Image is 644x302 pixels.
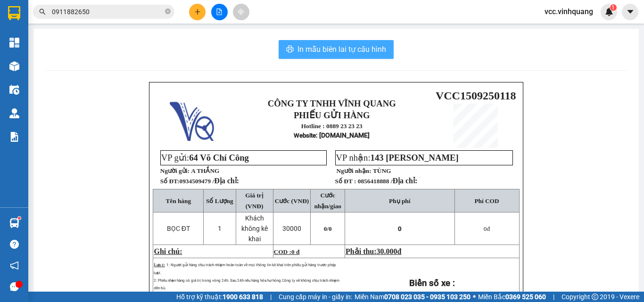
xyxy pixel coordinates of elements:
[39,8,46,15] span: search
[484,225,487,232] span: 0
[9,132,19,142] img: solution-icon
[346,247,401,255] span: Phải thu:
[245,192,263,210] span: Giá trị (VNĐ)
[9,218,19,228] img: warehouse-icon
[335,178,356,185] strong: Số ĐT :
[87,50,109,57] span: Website
[384,293,471,301] strong: 0708 023 035 - 0935 103 250
[279,40,394,59] button: printerIn mẫu biên lai tự cấu hình
[270,292,272,302] span: |
[389,197,410,204] span: Phụ phí
[9,61,19,71] img: warehouse-icon
[214,177,239,185] span: Địa chỉ:
[301,122,363,130] strong: Hotline : 0889 23 23 23
[176,292,263,302] span: Hỗ trợ kỹ thuật:
[329,225,332,232] span: 0
[154,278,339,290] span: 2: Phiếu nhận hàng có giá trị trong vòng 24h. Sau 24h nếu hàng hóa hư hỏng Công ty sẽ không chịu ...
[409,278,455,288] strong: Biển số xe :
[291,248,299,255] span: 0 đ
[206,197,233,204] span: Số Lượng
[160,167,190,174] strong: Người gửi:
[478,292,546,302] span: Miền Bắc
[473,295,476,299] span: ⚪️
[297,43,386,55] span: In mẫu biên lai tự cấu hình
[160,178,239,185] strong: Số ĐT:
[238,8,244,15] span: aim
[154,247,182,255] span: Ghi chú:
[294,110,370,120] strong: PHIẾU GỬI HÀNG
[392,177,417,185] span: Địa chỉ:
[10,240,19,249] span: question-circle
[191,167,219,174] span: A THẮNG
[167,225,190,232] span: BỌC ĐT
[336,153,459,163] span: VP nhận:
[610,4,617,11] sup: 1
[8,6,20,20] img: logo-vxr
[286,45,294,54] span: printer
[65,16,193,26] strong: CÔNG TY TNHH VĨNH QUANG
[358,178,418,185] span: 0856418888 /
[233,4,249,20] button: aim
[373,167,391,174] span: TÙNG
[324,225,332,232] span: 0/
[626,8,635,16] span: caret-down
[189,153,249,163] span: 64 Võ Chí Công
[294,131,370,139] strong: : [DOMAIN_NAME]
[611,4,615,11] span: 1
[165,8,171,16] span: close-circle
[537,6,601,17] span: vcc.vinhquang
[377,247,397,255] span: 30.000
[154,263,165,267] span: Lưu ý:
[314,192,341,210] span: Cước nhận/giao
[436,90,516,102] span: VCC1509250118
[216,8,223,15] span: file-add
[10,282,19,291] span: message
[8,15,53,59] img: logo
[592,294,598,300] span: copyright
[179,178,239,185] span: 0934509479 /
[397,247,402,255] span: đ
[154,263,336,275] span: 1: Người gửi hàng chịu trách nhiệm hoàn toàn về mọi thông tin kê khai trên phiếu gửi hàng trước p...
[294,132,316,139] span: Website
[9,38,19,48] img: dashboard-icon
[18,217,21,220] sup: 1
[223,293,263,301] strong: 1900 633 818
[279,292,352,302] span: Cung cấp máy in - giấy in:
[91,28,167,38] strong: PHIẾU GỬI HÀNG
[274,248,300,255] span: COD :
[189,4,206,20] button: plus
[194,8,201,15] span: plus
[282,225,301,232] span: 30000
[275,197,309,204] span: Cước (VNĐ)
[398,225,402,232] span: 0
[218,225,222,232] span: 1
[9,85,19,95] img: warehouse-icon
[165,8,171,14] span: close-circle
[474,197,499,204] span: Phí COD
[99,40,160,47] strong: Hotline : 0889 23 23 23
[9,108,19,118] img: warehouse-icon
[622,4,638,20] button: caret-down
[268,98,396,108] strong: CÔNG TY TNHH VĨNH QUANG
[10,261,19,270] span: notification
[170,97,214,141] img: logo
[553,292,554,302] span: |
[371,153,459,163] span: 143 [PERSON_NAME]
[165,197,191,204] span: Tên hàng
[241,214,268,243] span: Khách không kê khai
[337,167,372,174] strong: Người nhận:
[355,292,471,302] span: Miền Nam
[87,49,171,57] strong: : [DOMAIN_NAME]
[605,8,613,16] img: icon-new-feature
[161,153,249,163] span: VP gửi:
[484,225,490,232] span: đ
[505,293,546,301] strong: 0369 525 060
[211,4,228,20] button: file-add
[52,7,163,17] input: Tìm tên, số ĐT hoặc mã đơn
